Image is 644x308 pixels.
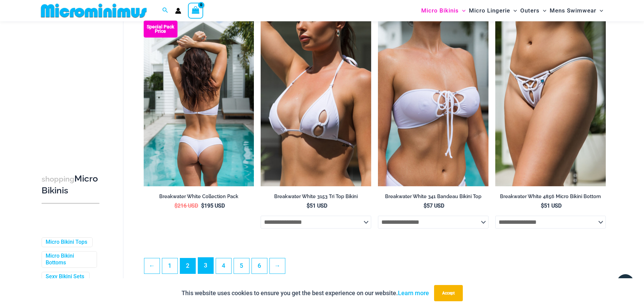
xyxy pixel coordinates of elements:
span: Outers [520,2,540,19]
span: Menu Toggle [459,2,466,19]
button: Accept [434,285,463,301]
span: shopping [42,175,74,183]
bdi: 216 USD [174,203,198,209]
bdi: 195 USD [201,203,225,209]
a: Breakwater White 341 Top 01Breakwater White 341 Top 4956 Shorts 06Breakwater White 341 Top 4956 S... [378,21,488,186]
span: Mens Swimwear [550,2,596,19]
span: Menu Toggle [510,2,517,19]
img: Breakwater White 3153 Top 01 [261,21,371,186]
a: Page 3 [198,258,213,274]
a: Breakwater White 4856 Micro Bottom 01Breakwater White 3153 Top 4856 Micro Bottom 06Breakwater Whi... [495,21,606,186]
span: $ [201,203,204,209]
a: Breakwater White Collection Pack [144,193,254,202]
span: Micro Bikinis [421,2,459,19]
a: Page 5 [234,258,249,274]
span: $ [174,203,177,209]
a: ← [144,258,160,274]
img: Breakwater White 341 Top 01 [378,21,488,186]
bdi: 51 USD [307,203,327,209]
a: → [270,258,285,274]
a: Mens SwimwearMenu ToggleMenu Toggle [548,2,605,19]
a: Account icon link [175,8,181,14]
p: This website uses cookies to ensure you get the best experience on our website. [182,288,429,298]
h2: Breakwater White 3153 Tri Top Bikini [261,193,371,200]
a: Sexy Bikini Sets [46,273,84,280]
a: Micro BikinisMenu ToggleMenu Toggle [420,2,467,19]
a: Search icon link [162,6,168,15]
span: Page 2 [180,258,195,274]
h2: Breakwater White 341 Bandeau Bikini Top [378,193,488,200]
span: $ [541,203,544,209]
a: Breakwater White 341 Bandeau Bikini Top [378,193,488,202]
span: Menu Toggle [540,2,546,19]
a: Micro LingerieMenu ToggleMenu Toggle [467,2,519,19]
h2: Breakwater White 4856 Micro Bikini Bottom [495,193,606,200]
span: Micro Lingerie [469,2,510,19]
img: Breakwater White 4856 Micro Bottom 01 [495,21,606,186]
a: Micro Bikini Tops [46,239,87,246]
a: Breakwater White 4856 Micro Bikini Bottom [495,193,606,202]
span: $ [424,203,427,209]
b: Special Pack Price [144,25,177,33]
img: Breakwater White 341 Top 4956 Shorts 08 [144,21,254,186]
a: Page 1 [162,258,177,274]
h3: Micro Bikinis [42,173,99,196]
img: MM SHOP LOGO FLAT [38,3,149,18]
a: Learn more [398,289,429,297]
a: Page 4 [216,258,231,274]
bdi: 51 USD [541,203,562,209]
a: Breakwater White 3153 Tri Top Bikini [261,193,371,202]
bdi: 57 USD [424,203,444,209]
nav: Product Pagination [144,257,606,278]
a: View Shopping Cart, empty [188,3,204,18]
a: Page 6 [252,258,267,274]
span: Menu Toggle [596,2,603,19]
a: OutersMenu ToggleMenu Toggle [519,2,548,19]
h2: Breakwater White Collection Pack [144,193,254,200]
a: Collection Pack (5) Breakwater White 341 Top 4956 Shorts 08Breakwater White 341 Top 4956 Shorts 08 [144,21,254,186]
nav: Site Navigation [419,1,606,20]
iframe: TrustedSite Certified [42,17,102,152]
a: Micro Bikini Bottoms [46,253,92,267]
span: $ [307,203,310,209]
